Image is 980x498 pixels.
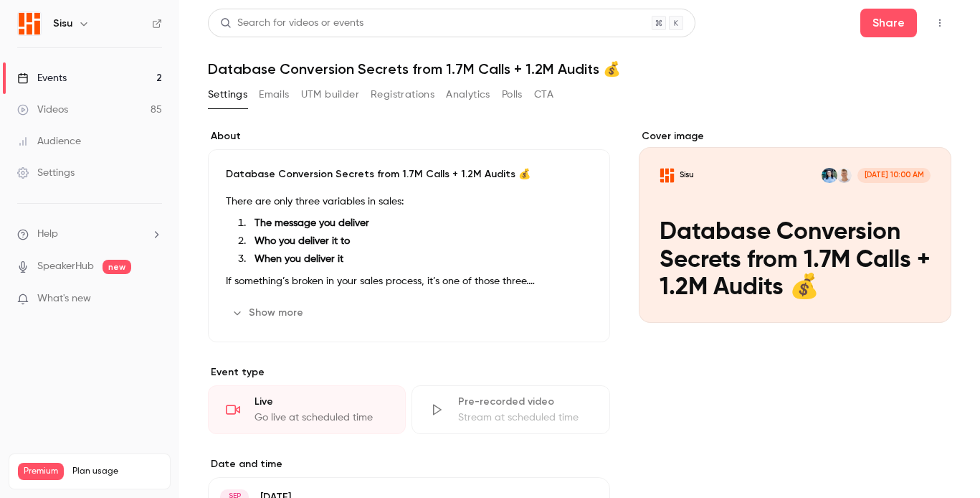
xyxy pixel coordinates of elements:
[226,167,592,182] p: Database Conversion Secrets from 1.7M Calls + 1.2M Audits 💰
[17,134,81,149] div: Audience
[37,259,94,274] a: SpeakerHub
[72,466,161,477] span: Plan usage
[145,293,162,306] iframe: Noticeable Trigger
[18,12,41,35] img: Sisu
[259,83,289,106] button: Emails
[639,129,951,323] section: Cover image
[226,273,592,290] p: If something’s broken in your sales process, it’s one of those three.
[37,291,91,306] span: What's new
[17,103,68,117] div: Videos
[53,17,72,31] h6: Sisu
[301,83,359,106] button: UTM builder
[458,395,591,409] div: Pre-recorded video
[226,193,592,210] p: There are only three variables in sales:
[37,227,58,242] span: Help
[103,260,131,274] span: new
[208,365,610,380] p: Event type
[534,83,553,106] button: CTA
[254,410,388,425] div: Go live at scheduled time
[17,71,67,85] div: Events
[18,463,64,480] span: Premium
[208,457,610,471] label: Date and time
[208,129,610,144] label: About
[458,410,591,425] div: Stream at scheduled time
[254,254,343,264] strong: When you deliver it
[208,60,951,77] h1: Database Conversion Secrets from 1.7M Calls + 1.2M Audits 💰
[208,83,247,106] button: Settings
[254,218,369,228] strong: The message you deliver
[371,83,434,106] button: Registrations
[254,236,350,246] strong: Who you deliver it to
[411,385,609,434] div: Pre-recorded videoStream at scheduled time
[220,16,363,31] div: Search for videos or events
[502,83,523,106] button: Polls
[17,227,162,242] li: help-dropdown-opener
[208,385,406,434] div: LiveGo live at scheduled time
[254,395,388,409] div: Live
[17,166,75,180] div: Settings
[446,83,490,106] button: Analytics
[226,301,312,324] button: Show more
[639,129,951,144] label: Cover image
[860,9,917,37] button: Share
